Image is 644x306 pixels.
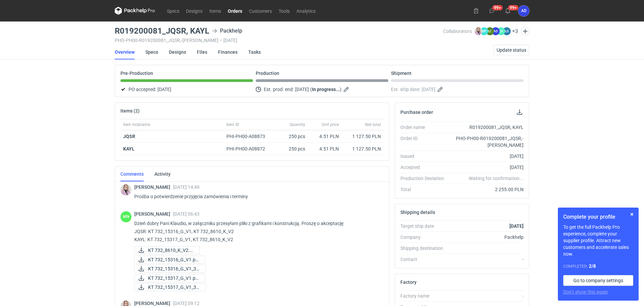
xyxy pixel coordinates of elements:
span: [DATE] 06:43 [173,211,200,217]
span: Net total [365,122,381,127]
h2: Factory [400,279,417,285]
a: KT 732_8610_K_V2.pdf [134,246,200,254]
a: Customers [246,7,275,15]
figcaption: ŁC [486,27,494,35]
div: Packhelp [450,234,524,241]
a: Specs [164,7,183,15]
div: - [450,256,524,263]
div: Issued [400,153,450,160]
strong: 2 / 8 [589,263,596,269]
span: KT 732_15316_G_V1.pd... [148,256,200,263]
div: 4.51 PLN [311,145,339,152]
button: Download PO [515,108,524,116]
p: Shipment [391,71,412,76]
figcaption: ŁS [503,27,511,35]
img: Klaudia Wiśniewska [474,27,482,35]
strong: [DATE] [509,223,524,229]
div: 250 pcs [274,143,308,155]
span: [DATE] 09:12 [173,301,200,306]
p: Prośba o potwierdzenie przyjęcia zamówienia i terminy [134,192,378,201]
button: 99+ [502,5,513,16]
span: [PERSON_NAME] [134,211,173,217]
span: Item ID [226,122,239,127]
em: Waiting for confirmation... [469,175,524,182]
div: Total [400,186,450,193]
div: Order name [400,124,450,131]
div: Factory name [400,293,450,299]
em: ( [310,87,312,92]
div: PHO-PH00-R019200081_JQSR,-[PERSON_NAME] [450,135,524,148]
a: Orders [224,7,246,15]
button: Update status [494,45,529,55]
div: 1 127.50 PLN [344,145,381,152]
button: Edit collaborators [521,27,530,36]
span: • [220,38,222,43]
span: KT 732_8610_K_V2.pdf [148,247,194,254]
a: Tasks [248,45,261,59]
span: Update status [497,48,526,52]
span: KT 732_15316_G_V1_3D... [148,265,200,272]
p: Dzień dobry Pani Klaudio, w załączniku przesyłam pliki z grafikami i konstrukcją. Proszę o akcept... [134,219,378,244]
strong: JQSR [123,134,135,139]
p: To get the full Packhelp Pro experience, complete your supplier profile. Attract new customers an... [563,224,633,257]
div: Est. ship date: [391,85,524,93]
a: KT 732_15317_G_V1_3D... [134,283,206,291]
div: Klaudia Wiśniewska [120,184,132,195]
div: Production Deviation [400,175,450,182]
button: +3 [512,28,518,34]
a: Analytics [293,7,319,15]
h2: Items (2) [120,108,140,114]
h2: Shipping details [400,210,435,215]
div: - [450,293,524,299]
div: Anita Dolczewska [518,5,529,16]
div: 250 pcs [274,130,308,143]
a: Specs [145,45,158,59]
div: KT 732_15317_G_V1_3D.JPG [134,283,202,291]
div: Order ID [400,135,450,148]
div: KT 732_15316_G_V1.pdf [134,256,202,264]
div: PHI-PH00-A08872 [226,145,272,152]
span: [DATE] 14:49 [173,184,200,190]
a: Comments [120,167,144,181]
div: PO accepted: [120,85,253,93]
figcaption: MP [480,27,488,35]
a: Designs [183,7,206,15]
div: Est. prod. end: [256,85,388,93]
h2: Purchase order [400,110,433,115]
a: KT 732_15317_G_V1.pd... [134,274,205,282]
div: Completed: [563,263,633,270]
strong: In progress... [312,87,340,92]
div: PHO-PH00-R019200081_JQSR,-[PERSON_NAME] [DATE] [115,38,443,43]
span: KT 732_15317_G_V1_3D... [148,283,200,291]
a: KT 732_15316_G_V1_3D... [134,265,206,273]
div: Company [400,234,450,241]
figcaption: ŁD [497,27,505,35]
p: Production [256,71,279,76]
div: PHI-PH00-A08873 [226,133,272,140]
span: Item nickname [123,122,150,127]
span: [DATE] [295,85,309,93]
span: [DATE] [422,85,435,93]
div: 4.51 PLN [311,133,339,140]
a: Items [206,7,224,15]
div: KT 732_15317_G_V1.pdf [134,274,202,282]
button: 99+ [487,5,497,16]
a: Files [197,45,207,59]
div: [DATE] [450,153,524,160]
span: Unit price [322,122,339,127]
a: Activity [154,167,171,181]
div: Target ship date [400,223,450,229]
a: Go to company settings [563,275,633,286]
div: Shipping destination [400,245,450,252]
a: Designs [169,45,186,59]
div: [DATE] [450,164,524,171]
a: Finances [218,45,238,59]
div: R019200081_JQSR, KAYL [450,124,524,131]
svg: Packhelp Pro [115,7,155,15]
button: AD [518,5,529,16]
div: Małgorzata Nowotna [120,211,132,222]
div: KT 732_15316_G_V1_3D.JPG [134,265,202,273]
figcaption: MN [120,211,132,222]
